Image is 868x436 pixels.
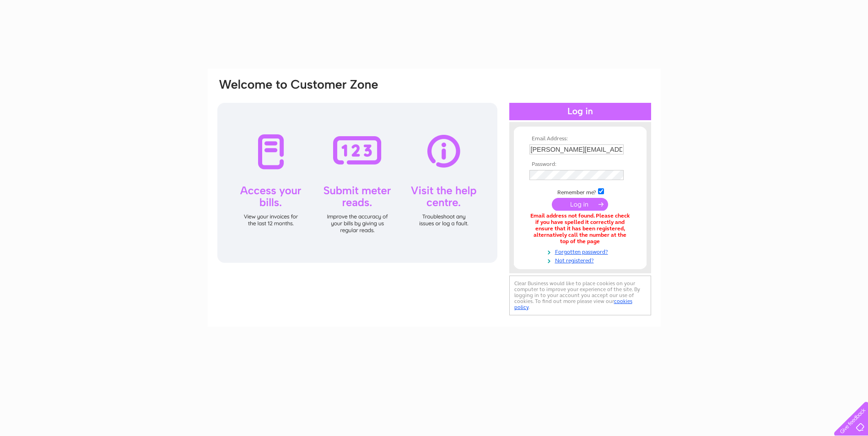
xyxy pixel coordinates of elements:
[527,161,633,168] th: Password:
[527,187,633,196] td: Remember me?
[527,136,633,142] th: Email Address:
[529,213,631,245] div: Email address not found. Please check if you have spelled it correctly and ensure that it has bee...
[514,298,632,310] a: cookies policy
[552,198,608,211] input: Submit
[529,247,633,255] a: Forgotten password?
[509,276,651,315] div: Clear Business would like to place cookies on your computer to improve your experience of the sit...
[529,255,633,264] a: Not registered?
